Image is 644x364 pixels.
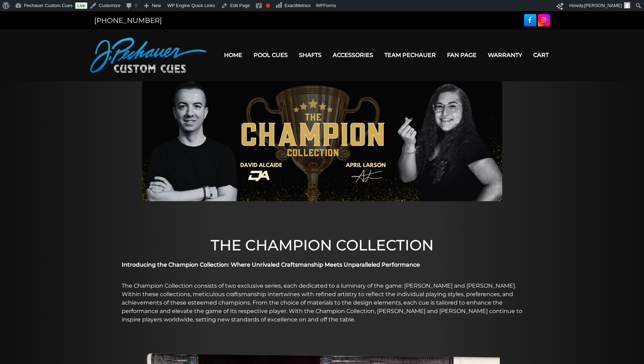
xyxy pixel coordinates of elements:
[248,46,293,64] a: Pool Cues
[122,261,420,268] strong: Introducing the Champion Collection: Where Unrivaled Craftsmanship Meets Unparalleled Performance
[327,46,379,64] a: Accessories
[94,16,162,25] a: [PHONE_NUMBER]
[266,4,270,8] div: Focus keyphrase not set
[122,282,523,324] p: The Champion Collection consists of two exclusive series, each dedicated to a luminary of the gam...
[441,46,482,64] a: Fan Page
[293,46,327,64] a: Shafts
[584,3,622,8] span: [PERSON_NAME]
[90,38,206,73] img: Pechauer Custom Cues
[528,46,554,64] a: Cart
[218,46,248,64] a: Home
[482,46,528,64] a: Warranty
[379,46,441,64] a: Team Pechauer
[75,2,87,9] a: Live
